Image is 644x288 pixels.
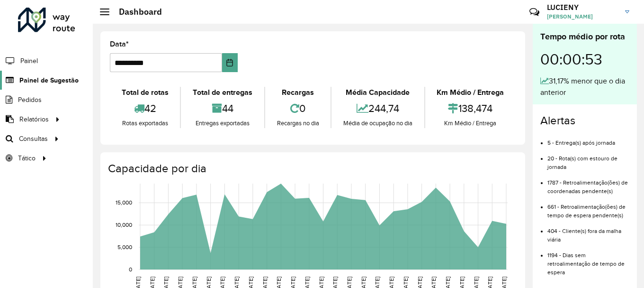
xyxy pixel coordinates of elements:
[334,119,421,128] div: Média de ocupação no dia
[116,200,132,206] text: 15,000
[112,119,178,128] div: Rotas exportadas
[19,75,79,85] span: Painel de Sugestão
[268,87,328,98] div: Recargas
[110,38,129,50] label: Data
[183,98,261,119] div: 44
[183,119,261,128] div: Entregas exportadas
[268,119,328,128] div: Recargas no dia
[547,171,629,195] li: 1787 - Retroalimentação(ões) de coordenadas pendente(s)
[19,114,49,124] span: Relatórios
[547,195,629,220] li: 661 - Retroalimentação(ões) de tempo de espera pendente(s)
[540,43,629,75] div: 00:00:53
[524,2,545,22] a: Contato Rápido
[540,75,629,98] div: 31,17% menor que o dia anterior
[129,266,132,272] text: 0
[540,30,629,43] div: Tempo médio por rota
[547,12,618,21] span: [PERSON_NAME]
[547,131,629,147] li: 5 - Entrega(s) após jornada
[428,98,513,119] div: 138,474
[117,244,132,250] text: 5,000
[112,87,178,98] div: Total de rotas
[18,95,42,105] span: Pedidos
[334,98,421,119] div: 244,74
[183,87,261,98] div: Total de entregas
[547,3,618,12] h3: LUCIENY
[20,56,38,66] span: Painel
[540,114,629,128] h4: Alertas
[108,162,516,176] h4: Capacidade por dia
[547,220,629,244] li: 404 - Cliente(s) fora da malha viária
[334,87,421,98] div: Média Capacidade
[116,222,132,228] text: 10,000
[19,134,48,144] span: Consultas
[18,153,36,163] span: Tático
[268,98,328,119] div: 0
[109,7,162,17] h2: Dashboard
[428,87,513,98] div: Km Médio / Entrega
[112,98,178,119] div: 42
[547,244,629,277] li: 1194 - Dias sem retroalimentação de tempo de espera
[547,147,629,171] li: 20 - Rota(s) com estouro de jornada
[428,119,513,128] div: Km Médio / Entrega
[222,53,238,72] button: Choose Date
